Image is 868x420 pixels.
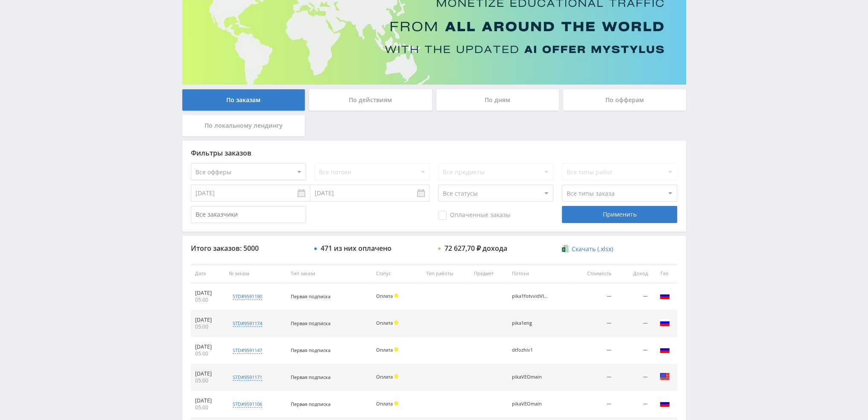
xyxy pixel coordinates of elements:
th: Статус [372,264,422,283]
div: pikaVEOmain [512,374,550,380]
div: 471 из них оплачено [321,244,392,252]
div: [DATE] [195,370,221,377]
div: По заказам [182,89,305,111]
img: xlsx [562,244,569,253]
span: Холд [394,320,398,325]
div: [DATE] [195,344,221,350]
a: Скачать (.xlsx) [562,245,613,253]
div: 05:00 [195,377,221,384]
span: Оплата [376,293,393,299]
img: rus.png [660,398,670,408]
td: — [571,310,616,337]
span: Оплата [376,347,393,353]
th: № заказа [225,264,286,283]
div: std#9591171 [233,374,262,381]
th: Дата [191,264,225,283]
span: Первая подписка [291,347,330,353]
td: — [571,391,616,418]
th: Стоимость [571,264,616,283]
div: Итого заказов: 5000 [191,244,306,252]
th: Предмет [470,264,508,283]
div: [DATE] [195,317,221,323]
div: pika1eng [512,320,550,326]
div: pikaVEOmain [512,401,550,407]
div: std#9591147 [233,347,262,354]
td: — [571,337,616,364]
th: Доход [615,264,652,283]
div: По действиям [309,89,432,111]
img: rus.png [660,344,670,355]
span: Скачать (.xlsx) [572,246,613,253]
div: dtfozhiv1 [512,347,550,353]
td: — [571,283,616,310]
td: — [615,310,652,337]
div: 05:00 [195,297,221,303]
div: 05:00 [195,350,221,357]
div: По офферам [563,89,686,111]
span: Холд [394,374,398,379]
span: Оплата [376,373,393,380]
div: Фильтры заказов [191,149,678,157]
img: rus.png [660,291,670,301]
div: 72 627,70 ₽ дохода [444,244,507,252]
div: По дням [436,89,559,111]
img: usa.png [660,371,670,382]
span: Оплата [376,400,393,407]
th: Тип работы [422,264,470,283]
th: Тип заказа [286,264,372,283]
div: По локальному лендингу [182,115,305,136]
span: Первая подписка [291,401,330,407]
div: std#9591174 [233,320,262,327]
span: Холд [394,294,398,298]
div: pika1fotvvidVIDGEN [512,294,550,299]
span: Первая подписка [291,374,330,380]
div: std#9591190 [233,293,262,300]
div: 05:00 [195,323,221,330]
span: Оплаченные заказы [438,211,511,220]
span: Холд [394,401,398,405]
td: — [615,364,652,391]
td: — [615,391,652,418]
span: Холд [394,347,398,352]
span: Первая подписка [291,293,330,300]
th: Гео [652,264,678,283]
input: Все заказчики [191,206,306,223]
span: Оплата [376,320,393,326]
div: std#9591106 [233,401,262,408]
div: 05:00 [195,404,221,411]
td: — [571,364,616,391]
div: Применить [562,206,677,223]
span: Первая подписка [291,320,330,326]
td: — [615,283,652,310]
td: — [615,337,652,364]
th: Потоки [508,264,571,283]
img: rus.png [660,317,670,328]
div: [DATE] [195,397,221,404]
div: [DATE] [195,290,221,297]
